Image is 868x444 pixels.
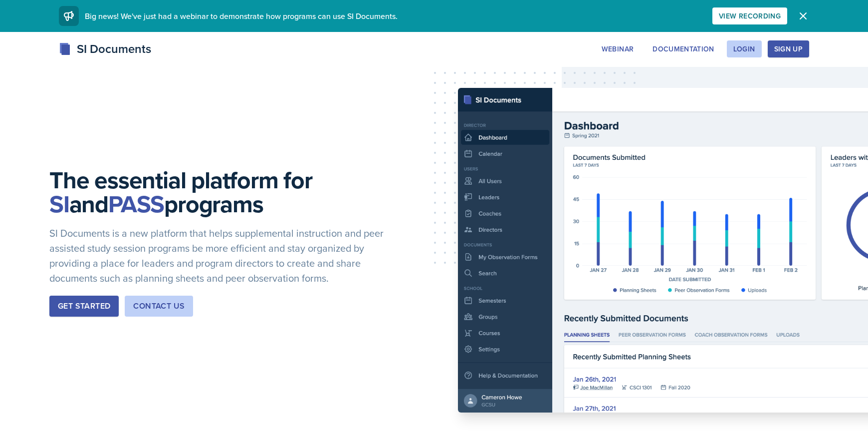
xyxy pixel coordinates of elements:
[59,40,151,58] div: SI Documents
[125,296,193,317] button: Contact Us
[768,40,809,57] button: Sign Up
[652,45,714,53] div: Documentation
[712,7,787,24] button: View Recording
[774,45,803,53] div: Sign Up
[133,300,185,312] div: Contact Us
[49,296,119,317] button: Get Started
[595,40,640,57] button: Webinar
[733,45,755,53] div: Login
[646,40,721,57] button: Documentation
[85,10,398,21] span: Big news! We've just had a webinar to demonstrate how programs can use SI Documents.
[719,12,781,20] div: View Recording
[602,45,634,53] div: Webinar
[58,300,110,312] div: Get Started
[727,40,762,57] button: Login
